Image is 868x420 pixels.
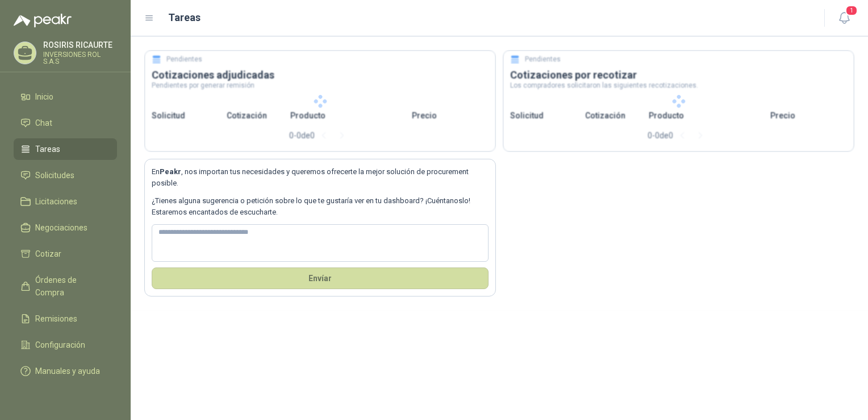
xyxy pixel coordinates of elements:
span: Órdenes de Compra [35,274,106,299]
a: Cotizar [14,243,117,265]
p: ¿Tienes alguna sugerencia o petición sobre lo que te gustaría ver en tu dashboard? ¡Cuéntanoslo! ... [152,195,489,219]
button: 1 [834,8,854,28]
span: Manuales y ayuda [35,365,100,377]
span: Licitaciones [35,195,77,208]
a: Inicio [14,86,117,108]
span: Configuración [35,339,85,351]
a: Licitaciones [14,191,117,212]
a: Negociaciones [14,217,117,238]
span: Chat [35,117,52,129]
a: Remisiones [14,308,117,330]
a: Tareas [14,138,117,160]
a: Configuración [14,334,117,356]
span: Tareas [35,143,60,155]
span: Remisiones [35,312,77,325]
button: Envíar [152,267,489,289]
p: ROSIRIS RICAURTE [43,41,117,49]
span: Inicio [35,90,53,103]
h1: Tareas [168,10,201,26]
span: Cotizar [35,248,61,260]
p: INVERSIONES ROL S.A.S [43,51,117,65]
span: Negociaciones [35,221,87,234]
span: Solicitudes [35,169,74,182]
span: 1 [845,5,858,16]
a: Chat [14,112,117,134]
img: Logo peakr [14,14,72,27]
a: Manuales y ayuda [14,360,117,382]
p: En , nos importan tus necesidades y queremos ofrecerte la mejor solución de procurement posible. [152,166,489,190]
a: Órdenes de Compra [14,269,117,303]
b: Peakr [160,167,181,176]
a: Solicitudes [14,164,117,186]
